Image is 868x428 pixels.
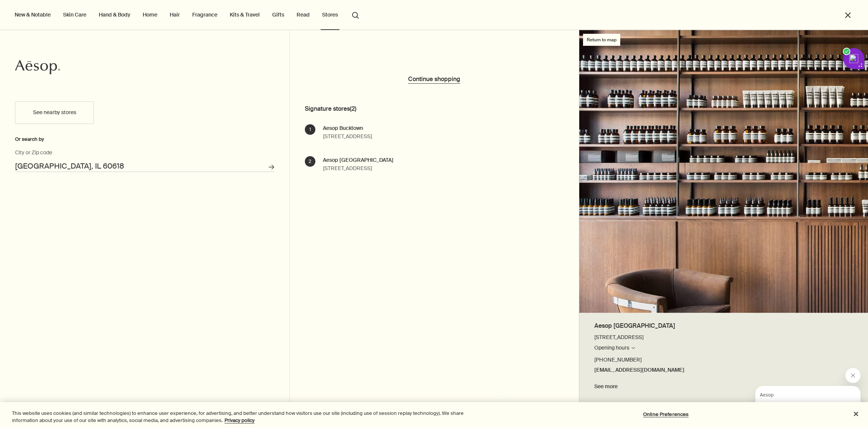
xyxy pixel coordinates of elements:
a: Kits & Travel [228,10,261,20]
svg: Aesop [15,60,60,75]
a: Gifts [271,10,286,20]
div: Or search by [15,135,274,143]
button: New & Notable [13,10,52,20]
strong: [EMAIL_ADDRESS][DOMAIN_NAME] [594,366,684,373]
a: Home [141,10,159,20]
a: [EMAIL_ADDRESS][DOMAIN_NAME] [594,366,853,375]
strong: Aesop [GEOGRAPHIC_DATA] [594,321,675,331]
button: Continue shopping [408,75,460,84]
div: Aesop Bucktown [323,124,372,133]
div: This website uses cookies (and similar technologies) to enhance user experience, for advertising,... [12,410,478,424]
div: 2 [305,156,315,167]
iframe: Close message from Aesop [845,368,860,383]
span: 10:00am - 6:00pm [685,354,730,363]
button: Opening hours [594,344,636,353]
a: More information about your privacy, opens in a new tab [225,417,255,423]
iframe: Message from Aesop [755,386,860,420]
button: Open search [349,8,362,22]
a: Hair [168,10,181,20]
div: Aesop says "Our consultants are available now to offer personalised product advice.". Open messag... [737,368,860,420]
a: Skin Care [62,10,88,20]
a: [PHONE_NUMBER] [594,356,853,365]
div: Aesop [GEOGRAPHIC_DATA] [323,156,393,164]
a: See more [594,382,853,391]
a: Aesop [15,60,60,77]
button: Close [848,406,864,422]
button: Return to map [583,34,620,46]
button: See nearby stores [15,101,94,124]
a: Hand & Body [97,10,132,20]
strong: [DATE] [594,354,685,363]
button: Online Preferences, Opens the preference center dialog [642,407,689,422]
button: Stores [321,10,339,20]
a: Fragrance [191,10,219,20]
div: 1 [305,124,315,135]
span: Our consultants are available now to offer personalised product advice. [5,16,94,37]
button: Close the Menu [844,11,852,20]
a: [STREET_ADDRESS] [594,333,853,342]
strong: Signature stores ( 2 ) [305,102,579,116]
a: Read [295,10,311,20]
